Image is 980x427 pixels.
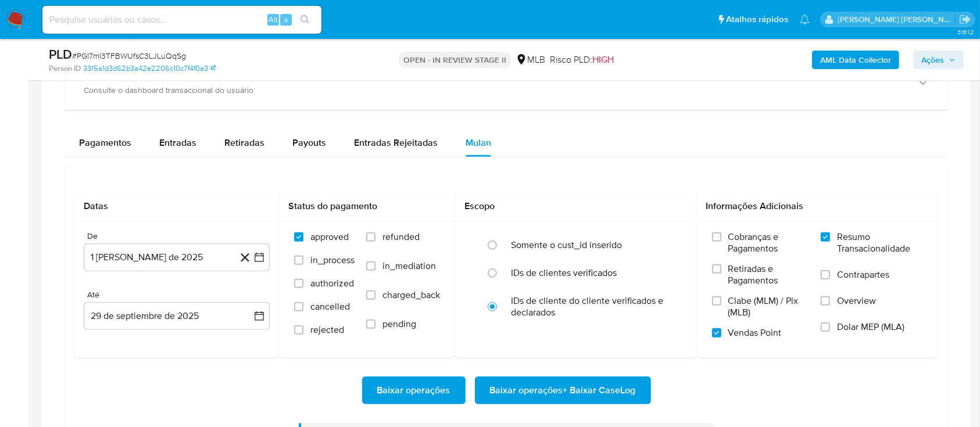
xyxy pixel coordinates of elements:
b: PLD [49,45,72,63]
b: AML Data Collector [820,51,891,69]
div: MLB [516,53,545,66]
span: Risco PLD: [550,53,614,66]
button: Ações [913,51,964,69]
input: Pesquise usuários ou casos... [42,12,321,27]
b: Person ID [49,63,81,74]
span: 3.161.2 [957,27,974,37]
span: Atalhos rápidos [726,13,788,26]
a: Notificações [800,15,810,24]
span: HIGH [592,53,614,66]
button: search-icon [293,12,317,28]
span: Ações [921,51,944,69]
a: Sair [959,13,971,26]
span: # PGI7ml3TFBWUfsC3LJLuQqSg [72,50,186,62]
a: 3315a1d3d62b3a42e2206c10c7f4f0a3 [83,63,216,74]
button: AML Data Collector [812,51,899,69]
p: alessandra.barbosa@mercadopago.com [838,14,956,25]
span: s [284,14,288,25]
span: Alt [269,14,278,25]
p: OPEN - IN REVIEW STAGE II [399,52,511,68]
